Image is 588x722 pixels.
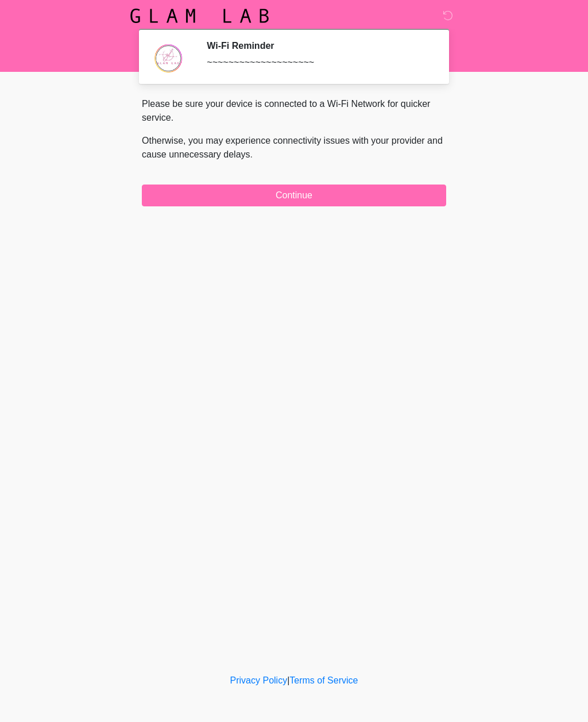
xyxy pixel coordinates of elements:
button: Continue [142,185,446,206]
div: ~~~~~~~~~~~~~~~~~~~~ [207,56,429,70]
p: Please be sure your device is connected to a Wi-Fi Network for quicker service. [142,97,446,125]
a: | [287,675,289,685]
img: Glam Lab Logo [130,9,269,23]
img: Agent Avatar [150,40,185,75]
span: . [250,149,253,159]
a: Terms of Service [289,675,358,685]
a: Privacy Policy [230,675,288,685]
h2: Wi-Fi Reminder [207,40,429,51]
p: Otherwise, you may experience connectivity issues with your provider and cause unnecessary delays [142,134,446,162]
